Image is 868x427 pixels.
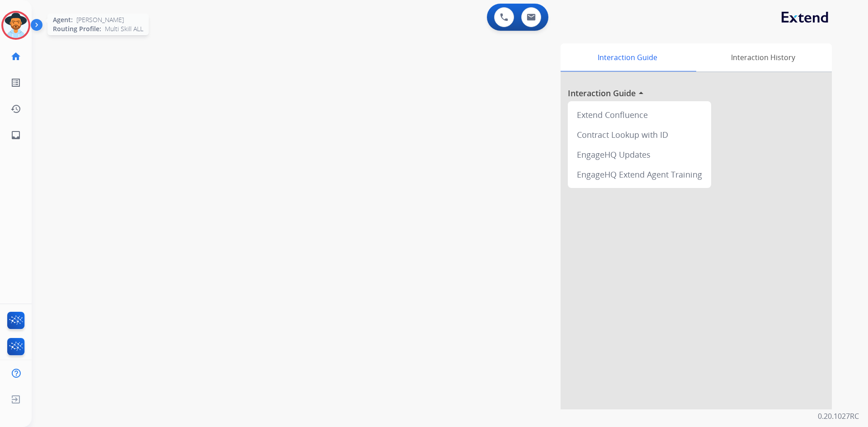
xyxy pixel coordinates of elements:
[105,24,143,33] span: Multi Skill ALL
[3,13,28,38] img: avatar
[818,411,859,422] p: 0.20.1027RC
[571,125,708,145] div: Contract Lookup with ID
[571,105,708,125] div: Extend Confluence
[10,51,21,62] mat-icon: home
[10,130,21,141] mat-icon: inbox
[10,77,21,88] mat-icon: list_alt
[561,43,694,71] div: Interaction Guide
[76,15,124,24] span: [PERSON_NAME]
[571,164,708,184] div: EngageHQ Extend Agent Training
[694,43,832,71] div: Interaction History
[53,24,101,33] span: Routing Profile:
[53,15,73,24] span: Agent:
[571,145,708,164] div: EngageHQ Updates
[10,103,21,114] mat-icon: history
